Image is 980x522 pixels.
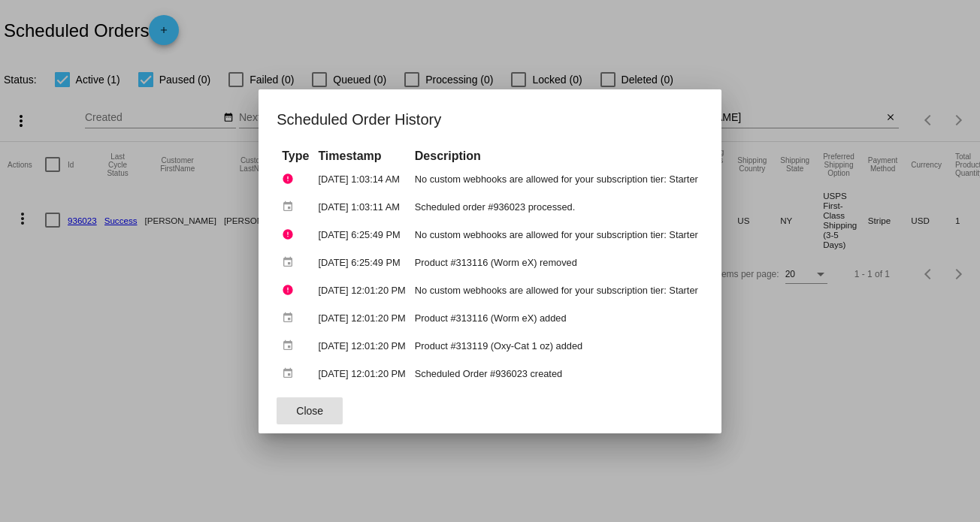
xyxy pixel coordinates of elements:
td: [DATE] 1:03:14 AM [314,166,409,192]
td: No custom webhooks are allowed for your subscription tier: Starter [411,222,702,248]
mat-icon: event [282,334,300,358]
th: Type [278,148,313,164]
td: Product #313119 (Oxy-Cat 1 oz) added [411,333,702,359]
td: [DATE] 6:25:49 PM [314,249,409,276]
th: Timestamp [314,148,409,164]
th: Description [411,148,702,164]
td: Product #313116 (Worm eX) removed [411,249,702,276]
td: No custom webhooks are allowed for your subscription tier: Starter [411,166,702,192]
mat-icon: error [282,223,300,246]
mat-icon: event [282,362,300,385]
td: [DATE] 1:03:11 AM [314,194,409,220]
td: [DATE] 12:01:20 PM [314,277,409,303]
td: Scheduled order #936023 processed. [411,194,702,220]
span: Close [296,405,323,417]
td: [DATE] 12:01:20 PM [314,305,409,331]
h1: Scheduled Order History [277,107,703,131]
td: [DATE] 12:01:20 PM [314,361,409,387]
td: [DATE] 12:01:20 PM [314,333,409,359]
mat-icon: event [282,251,300,274]
td: No custom webhooks are allowed for your subscription tier: Starter [411,277,702,303]
td: Scheduled Order #936023 created [411,361,702,387]
mat-icon: event [282,306,300,330]
mat-icon: error [282,279,300,302]
button: Close dialog [277,397,343,424]
td: [DATE] 6:25:49 PM [314,222,409,248]
mat-icon: event [282,195,300,219]
mat-icon: error [282,167,300,191]
td: Product #313116 (Worm eX) added [411,305,702,331]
